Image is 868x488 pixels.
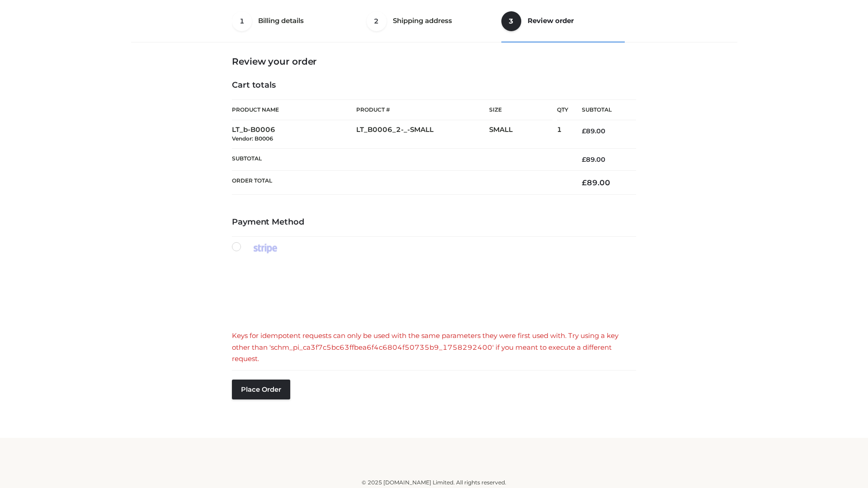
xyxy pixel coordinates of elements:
[582,127,586,135] span: £
[489,100,552,120] th: Size
[232,217,636,227] h4: Payment Method
[356,120,489,149] td: LT_B0006_2-_-SMALL
[568,100,636,120] th: Subtotal
[582,178,587,187] span: £
[232,99,356,120] th: Product Name
[232,135,273,142] small: Vendor: B0006
[557,99,568,120] th: Qty
[232,380,290,399] button: Place order
[582,127,605,135] bdi: 89.00
[582,155,605,164] bdi: 89.00
[232,330,636,365] div: Keys for idempotent requests can only be used with the same parameters they were first used with....
[232,80,636,90] h4: Cart totals
[232,148,568,170] th: Subtotal
[134,478,734,487] div: © 2025 [DOMAIN_NAME] Limited. All rights reserved.
[232,171,568,195] th: Order Total
[557,120,568,149] td: 1
[232,56,636,67] h3: Review your order
[582,178,610,187] bdi: 89.00
[582,155,586,164] span: £
[489,120,557,149] td: SMALL
[356,99,489,120] th: Product #
[232,120,356,149] td: LT_b-B0006
[230,263,634,320] iframe: Secure payment input frame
